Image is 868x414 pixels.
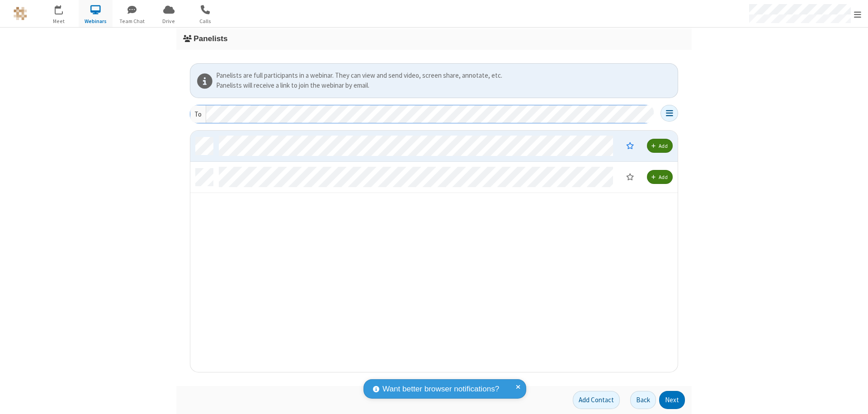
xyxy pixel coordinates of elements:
[620,169,640,184] button: Moderator
[190,105,206,123] div: To
[14,7,27,20] img: QA Selenium DO NOT DELETE OR CHANGE
[573,391,620,409] button: Add Contact
[659,174,668,180] span: Add
[42,17,76,25] span: Meet
[189,17,222,25] span: Calls
[216,71,675,81] div: Panelists are full participants in a webinar. They can view and send video, screen share, annotat...
[61,5,67,12] div: 5
[152,17,186,25] span: Drive
[79,17,113,25] span: Webinars
[620,138,640,153] button: Moderator
[115,17,149,25] span: Team Chat
[183,34,685,43] h3: Panelists
[660,105,678,122] button: Open menu
[630,391,656,409] button: Back
[845,390,861,408] iframe: Chat
[216,80,675,91] div: Panelists will receive a link to join the webinar by email.
[659,391,685,409] button: Next
[190,131,679,373] div: grid
[647,139,673,153] button: Add
[382,383,499,395] span: Want better browser notifications?
[579,395,614,404] span: Add Contact
[659,142,668,149] span: Add
[647,170,673,184] button: Add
